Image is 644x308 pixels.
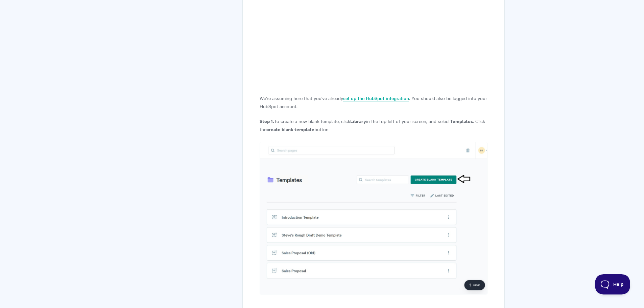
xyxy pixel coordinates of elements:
[260,94,487,110] p: We're assuming here that you've already . You should also be logged into your HubSpot account.
[260,117,487,133] p: To create a new blank template, click in the top left of your screen, and select . Click the button
[343,95,409,102] a: set up the HubSpot integration
[260,117,274,124] strong: Step 1.
[450,117,473,124] strong: Templates
[266,125,314,133] strong: create blank template
[595,274,630,294] iframe: Toggle Customer Support
[350,117,366,124] strong: Library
